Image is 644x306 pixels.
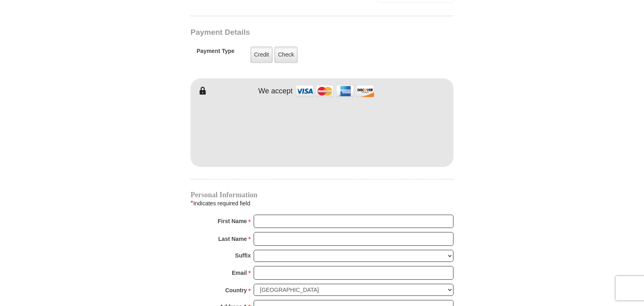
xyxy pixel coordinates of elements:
h4: We accept [258,87,293,96]
strong: Suffix [235,250,251,261]
strong: Email [232,267,247,279]
strong: Last Name [218,233,247,245]
strong: Country [225,285,247,296]
label: Credit [250,46,273,63]
h4: Personal Information [191,192,453,198]
img: credit cards accepted [294,82,375,100]
h3: Payment Details [191,28,397,37]
h5: Payment Type [197,48,235,59]
label: Check [274,46,298,63]
div: Indicates required field [191,198,453,209]
strong: First Name [218,215,247,227]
